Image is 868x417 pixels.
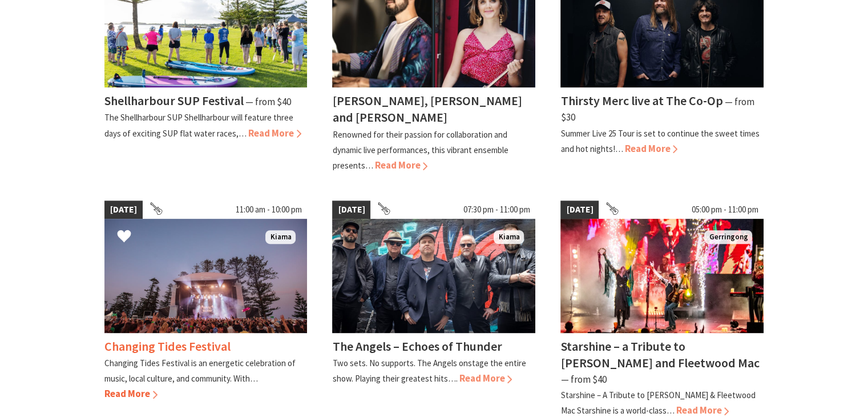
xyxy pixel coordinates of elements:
[104,201,143,219] span: [DATE]
[560,201,599,219] span: [DATE]
[494,230,524,244] span: Kiama
[106,218,143,256] button: Click to Favourite Changing Tides Festival
[248,127,301,139] span: Read More
[104,338,231,354] h4: Changing Tides Festival
[624,142,677,155] span: Read More
[332,201,370,219] span: [DATE]
[245,95,291,108] span: ⁠— from $40
[104,93,244,109] h4: Shellharbour SUP Festival
[560,219,764,333] img: Starshine
[332,358,526,384] p: Two sets. No supports. The Angels onstage the entire show. Playing their greatest hits….
[265,230,296,244] span: Kiama
[560,128,759,154] p: Summer Live 25 Tour is set to continue the sweet times and hot nights!…
[459,372,512,384] span: Read More
[104,387,158,400] span: Read More
[560,338,759,371] h4: Starshine – a Tribute to [PERSON_NAME] and Fleetwood Mac
[332,93,522,125] h4: [PERSON_NAME], [PERSON_NAME] and [PERSON_NAME]
[560,373,606,386] span: ⁠— from $40
[704,230,752,244] span: Gerringong
[332,129,508,171] p: Renowned for their passion for collaboration and dynamic live performances, this vibrant ensemble...
[685,201,764,219] span: 05:00 pm - 11:00 pm
[104,112,293,138] p: The Shellharbour SUP Shellharbour will feature three days of exciting SUP flat water races,…
[104,219,308,333] img: Changing Tides Main Stage
[104,358,296,384] p: Changing Tides Festival is an energetic celebration of music, local culture, and community. With…
[676,404,729,416] span: Read More
[332,219,535,333] img: The Angels
[457,201,535,219] span: 07:30 pm - 11:00 pm
[229,201,307,219] span: 11:00 am - 10:00 pm
[332,338,502,354] h4: The Angels – Echoes of Thunder
[560,93,722,109] h4: Thirsty Merc live at The Co-Op
[374,159,427,171] span: Read More
[560,390,755,416] p: Starshine – A Tribute to [PERSON_NAME] & Fleetwood Mac Starshine is a world-class…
